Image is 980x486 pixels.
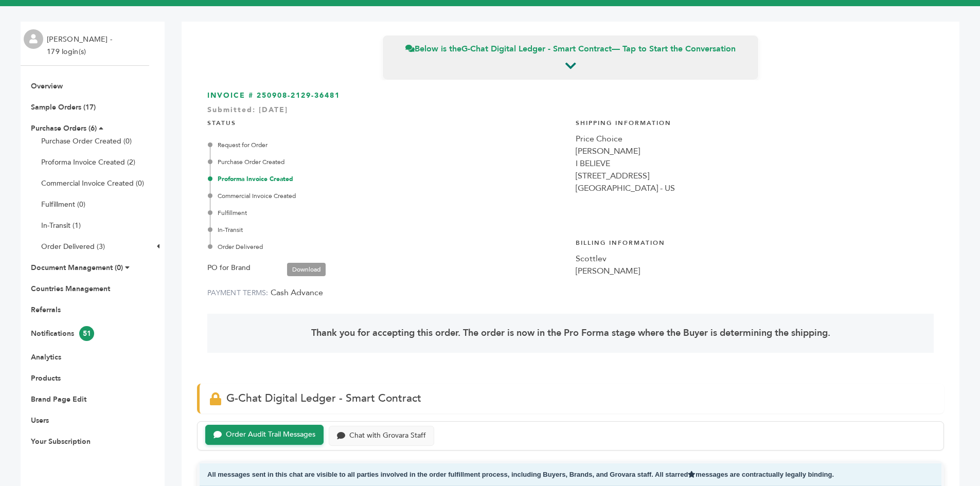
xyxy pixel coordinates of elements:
[24,29,43,49] img: profile.png
[207,91,934,101] h3: INVOICE # 250908-2129-36481
[576,170,934,182] div: [STREET_ADDRESS]
[210,242,565,251] div: Order Delivered
[287,263,326,276] a: Download
[31,263,123,273] a: Document Management (0)
[349,431,426,440] div: Chat with Grovara Staff
[79,326,94,341] span: 51
[31,373,61,383] a: Products
[31,416,49,425] a: Users
[226,430,315,439] div: Order Audit Trail Messages
[576,231,934,253] h4: Billing Information
[41,136,132,146] a: Purchase Order Created (0)
[31,329,94,338] a: Notifications51
[207,105,934,120] div: Submitted: [DATE]
[31,352,61,362] a: Analytics
[576,157,934,170] div: I BELIEVE
[207,288,269,298] label: PAYMENT TERMS:
[41,242,105,251] a: Order Delivered (3)
[31,394,86,404] a: Brand Page Edit
[576,111,934,133] h4: Shipping Information
[31,284,110,294] a: Countries Management
[31,102,96,112] a: Sample Orders (17)
[271,287,323,298] span: Cash Advance
[41,178,144,188] a: Commercial Invoice Created (0)
[31,123,97,133] a: Purchase Orders (6)
[207,262,251,274] label: PO for Brand
[31,81,63,91] a: Overview
[576,253,934,265] div: Scottlev
[210,225,565,235] div: In-Transit
[210,208,565,218] div: Fulfillment
[210,174,565,184] div: Proforma Invoice Created
[210,157,565,167] div: Purchase Order Created
[576,145,934,157] div: [PERSON_NAME]
[41,221,81,230] a: In-Transit (1)
[47,33,115,58] li: [PERSON_NAME] - 179 login(s)
[31,305,61,315] a: Referrals
[226,391,421,406] span: G-Chat Digital Ledger - Smart Contract
[576,182,934,194] div: [GEOGRAPHIC_DATA] - US
[461,43,612,55] strong: G-Chat Digital Ledger - Smart Contract
[31,437,91,446] a: Your Subscription
[41,157,135,167] a: Proforma Invoice Created (2)
[207,314,934,353] div: Thank you for accepting this order. The order is now in the Pro Forma stage where the Buyer is de...
[576,265,934,277] div: [PERSON_NAME]
[210,191,565,201] div: Commercial Invoice Created
[207,111,565,133] h4: STATUS
[41,200,85,209] a: Fulfillment (0)
[576,133,934,145] div: Price Choice
[405,43,736,55] span: Below is the — Tap to Start the Conversation
[210,140,565,150] div: Request for Order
